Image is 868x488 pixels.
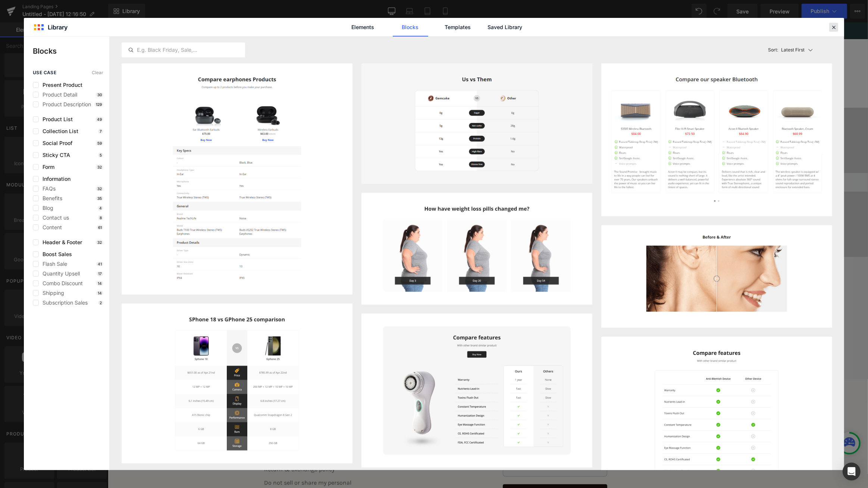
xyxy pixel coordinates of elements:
[276,398,341,405] a: Order a Custom Artwork
[39,140,72,146] span: Social Proof
[98,129,103,133] p: 7
[156,457,244,473] a: Do not sell or share my personal information
[39,176,70,182] span: Information
[601,225,832,328] img: image
[39,251,72,257] span: Boost Sales
[781,47,805,53] p: Latest First
[96,281,103,286] p: 14
[395,434,499,454] input: Enter your email address...
[39,290,64,296] span: Shipping
[768,47,778,53] span: Sort:
[765,37,832,63] button: Latest FirstSort:Latest First
[39,152,70,158] span: Sticky CTA
[558,50,579,68] a: Search
[33,70,56,75] span: use case
[39,101,91,107] span: Product Description
[39,239,82,245] span: Header & Footer
[395,389,499,425] p: Limited edition prints and originals are available on only a few days a year. Email subscribers g...
[96,165,103,169] p: 32
[96,186,103,191] p: 32
[39,82,82,88] span: Present Product
[98,206,103,210] p: 4
[361,314,592,467] img: image
[393,18,428,37] a: Blocks
[843,463,861,481] div: Open Intercom Messenger
[98,300,103,305] p: 2
[96,262,103,266] p: 41
[426,50,469,69] a: ABOUT
[96,291,103,295] p: 14
[39,224,62,230] span: Content
[98,215,103,220] p: 8
[601,63,832,216] img: image
[345,18,381,37] a: Elements
[97,225,103,230] p: 61
[596,55,604,63] span: 0
[33,45,109,57] p: Blocks
[39,271,80,277] span: Quantity Upsell
[96,240,103,245] p: 32
[592,17,608,33] a: Pratartist on Instagram
[579,50,604,68] a: Continue Shopping
[96,92,103,97] p: 30
[39,116,73,122] span: Product List
[210,50,552,69] nav: Main
[383,289,450,304] a: Add Single Section
[310,289,377,304] a: Explore Blocks
[156,443,227,450] a: Return & exchange policy
[39,164,54,170] span: Form
[39,128,78,134] span: Collection List
[122,63,352,295] img: image
[168,310,592,315] p: or Drag & Drop elements from left sidebar
[96,196,103,201] p: 35
[156,430,179,437] a: T's & C's
[39,261,67,267] span: Flash Sale
[39,280,83,286] span: Combo Discount
[39,186,56,192] span: FAQs
[440,18,476,37] a: Templates
[39,92,77,98] span: Product Detail
[39,205,53,211] span: Blog
[122,45,245,54] input: E.g. Black Friday, Sale,...
[122,303,352,463] img: image
[156,375,261,383] h2: Footer Menu
[39,215,69,221] span: Contact us
[395,375,499,383] h2: News & Updates
[361,193,592,305] img: image
[488,18,523,37] a: Saved Library
[276,375,380,391] h2: Interested in custom bespoke art just for you?
[469,50,513,69] a: CONTACT
[92,70,103,75] span: Clear
[366,50,426,69] a: COMMISIONS
[39,300,88,306] span: Subscription Sales
[39,195,62,201] span: Benefits
[257,50,315,69] a: ORIGINALS
[97,271,103,276] p: 17
[96,141,103,145] p: 59
[98,153,103,157] p: 5
[361,63,592,184] img: image
[94,102,103,107] p: 129
[156,403,175,410] a: Search
[315,50,366,69] a: UPCOMING
[156,390,178,397] a: Contact
[156,416,193,424] a: Privacy policy
[156,40,201,79] a: Pratartist
[395,462,499,481] input: Sign Up
[95,117,103,122] p: 49
[156,40,201,79] img: Abstract art Pratima Aravabhoomi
